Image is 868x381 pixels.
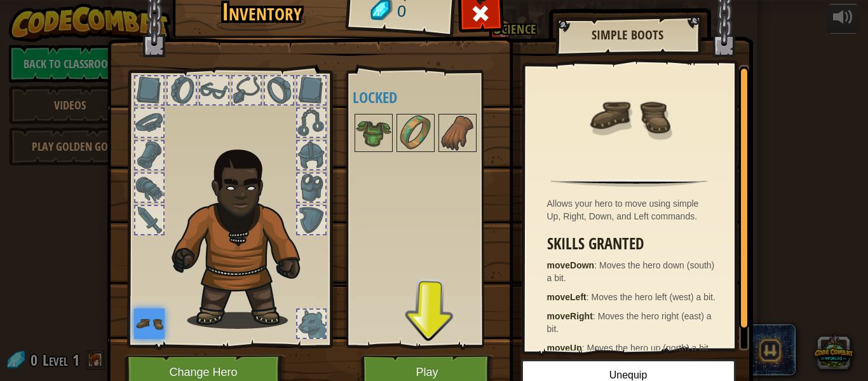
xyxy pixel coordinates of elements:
[356,115,391,151] img: portrait.png
[547,235,718,253] h3: Skills Granted
[547,260,595,270] strong: moveDown
[353,89,503,106] h4: Locked
[587,343,711,353] span: Moves the hero up (north) a bit.
[134,308,165,339] img: portrait.png
[568,28,688,42] h2: Simple Boots
[594,260,599,270] span: :
[398,115,433,151] img: portrait.png
[440,115,475,151] img: portrait.png
[547,311,593,321] strong: moveRight
[547,292,587,302] strong: moveLeft
[550,179,707,187] img: hr.png
[588,74,670,157] img: portrait.png
[592,292,715,302] span: Moves the hero left (west) a bit.
[582,343,587,353] span: :
[547,197,718,223] div: Allows your hero to move using simple Up, Right, Down, and Left commands.
[587,292,592,302] span: :
[547,260,715,283] span: Moves the hero down (south) a bit.
[166,142,323,329] img: Gordon_Stalwart_Hair.png
[593,311,598,321] span: :
[547,343,582,353] strong: moveUp
[547,311,712,334] span: Moves the hero right (east) a bit.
